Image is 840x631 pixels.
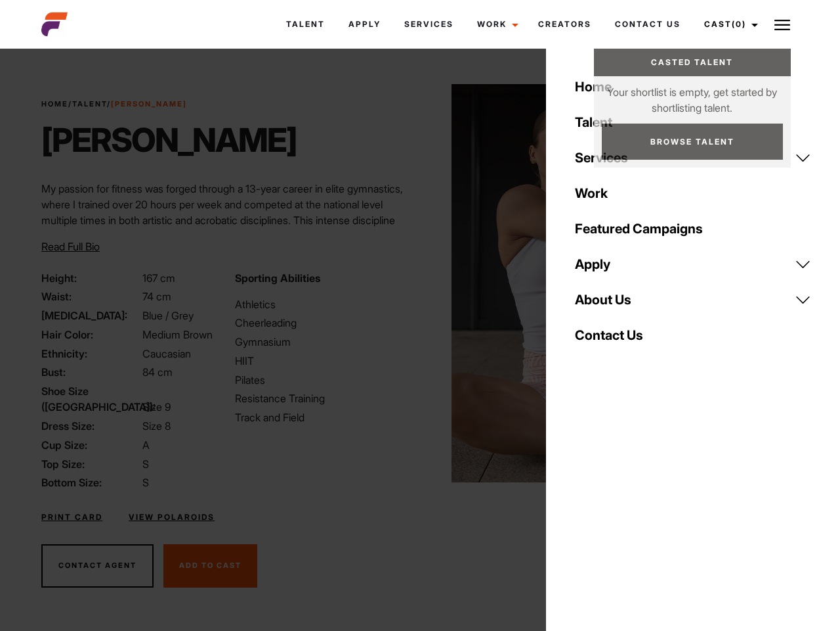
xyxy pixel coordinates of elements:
[41,289,140,304] span: Waist:
[41,120,297,160] h1: [PERSON_NAME]
[142,400,171,413] span: Size 9
[594,49,791,76] a: Casted Talent
[142,419,171,432] span: Size 8
[142,438,150,452] span: A
[41,456,140,472] span: Top Size:
[41,364,140,380] span: Bust:
[41,270,140,286] span: Height:
[41,308,140,323] span: [MEDICAL_DATA]:
[392,7,465,42] a: Services
[41,418,140,434] span: Dress Size:
[235,372,412,388] li: Pilates
[142,328,213,341] span: Medium Brown
[774,17,790,33] img: Burger icon
[41,475,140,490] span: Bottom Size:
[465,7,526,42] a: Work
[692,7,766,42] a: Cast(0)
[567,105,819,140] a: Talent
[567,317,819,353] a: Contact Us
[41,181,412,323] p: My passion for fitness was forged through a 13-year career in elite gymnastics, where I trained o...
[235,353,412,369] li: HIIT
[41,511,102,523] a: Print Card
[337,7,392,42] a: Apply
[235,315,412,331] li: Cheerleading
[142,365,173,379] span: 84 cm
[274,7,337,42] a: Talent
[129,511,215,523] a: View Polaroids
[567,140,819,175] a: Services
[41,544,154,588] button: Contact Agent
[41,11,68,37] img: cropped-aefm-brand-fav-22-square.png
[142,271,175,285] span: 167 cm
[41,327,140,342] span: Hair Color:
[603,7,692,42] a: Contact Us
[111,99,187,108] strong: [PERSON_NAME]
[41,437,140,453] span: Cup Size:
[567,69,819,105] a: Home
[41,346,140,362] span: Ethnicity:
[41,239,100,254] button: Read Full Bio
[732,19,746,29] span: (0)
[567,175,819,211] a: Work
[602,124,783,160] a: Browse Talent
[235,334,412,350] li: Gymnasium
[526,7,603,42] a: Creators
[142,476,149,489] span: S
[235,296,412,312] li: Athletics
[163,544,257,588] button: Add To Cast
[41,99,68,108] a: Home
[41,383,140,415] span: Shoe Size ([GEOGRAPHIC_DATA]):
[142,347,191,360] span: Caucasian
[179,561,241,570] span: Add To Cast
[142,309,194,322] span: Blue / Grey
[142,290,171,303] span: 74 cm
[41,240,100,253] span: Read Full Bio
[235,409,412,425] li: Track and Field
[235,390,412,406] li: Resistance Training
[567,246,819,282] a: Apply
[41,99,187,110] span: / /
[142,457,149,471] span: S
[594,76,791,116] p: Your shortlist is empty, get started by shortlisting talent.
[567,282,819,317] a: About Us
[235,271,320,285] strong: Sporting Abilities
[567,211,819,246] a: Featured Campaigns
[72,99,107,108] a: Talent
